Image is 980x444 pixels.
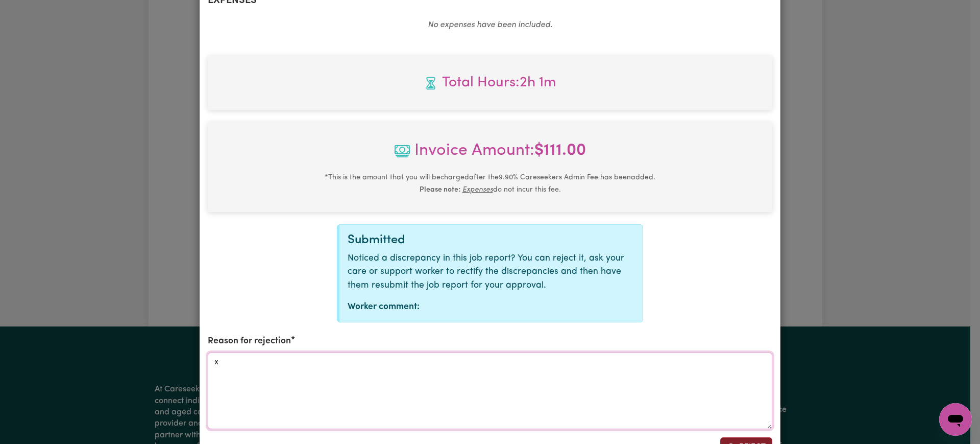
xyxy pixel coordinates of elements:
[462,186,493,194] u: Expenses
[208,335,291,348] label: Reason for rejection
[216,138,764,171] span: Invoice Amount:
[216,72,764,94] span: Total hours worked: 2 hours 1 minute
[420,186,460,194] b: Please note:
[208,353,772,429] textarea: x
[428,21,552,29] em: No expenses have been included.
[348,302,420,311] strong: Worker comment:
[348,252,634,292] p: Noticed a discrepancy in this job report? You can reject it, ask your care or support worker to r...
[939,403,972,436] iframe: Button to launch messaging window
[325,174,655,194] small: This is the amount that you will be charged after the 9.90 % Careseekers Admin Fee has been added...
[348,234,405,246] span: Submitted
[534,143,586,159] b: $ 111.00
